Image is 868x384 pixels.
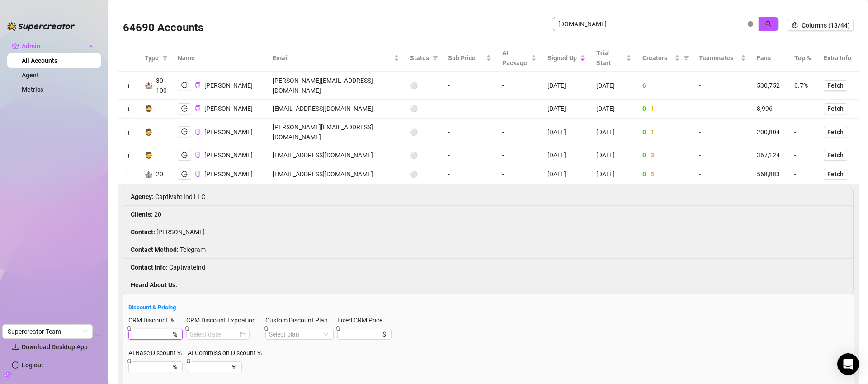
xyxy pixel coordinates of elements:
span: logout [181,152,188,158]
span: - [699,105,701,112]
span: 0 [642,171,646,178]
td: [DATE] [591,165,637,184]
label: AI Commission Discount % [188,348,268,358]
span: Columns (13/44) [802,22,850,29]
span: - [699,82,701,89]
span: [PERSON_NAME] [204,82,253,89]
span: filter [160,51,170,65]
div: 🏰 [145,169,152,179]
button: Collapse row [125,171,132,179]
input: Search by UID / Name / Email / Creator Username [558,19,746,29]
span: 568,883 [757,171,780,178]
button: close-circle [748,21,753,27]
div: 🏰 [145,81,152,90]
span: 0 [642,105,646,112]
button: logout [178,150,191,161]
button: Fetch [824,80,847,91]
td: [DATE] [591,119,637,146]
td: - [443,165,497,184]
td: - [497,72,542,100]
span: Status [410,53,429,63]
button: Expand row [125,129,132,136]
button: Expand row [125,152,132,160]
input: AI Commission Discount % [191,362,230,372]
span: [PERSON_NAME] [204,171,253,178]
th: Top % [789,44,818,72]
span: logout [181,82,188,88]
td: - [497,100,542,119]
span: delete [336,326,340,331]
span: 0 [642,128,646,136]
button: Copy Account UID [195,152,201,159]
th: Signed Up [542,44,591,72]
span: logout [181,171,188,177]
span: [PERSON_NAME] [204,105,253,112]
th: AI Package [497,44,542,72]
input: AI Base Discount % [132,362,171,372]
td: [PERSON_NAME][EMAIL_ADDRESS][DOMAIN_NAME] [267,119,405,146]
td: [EMAIL_ADDRESS][DOMAIN_NAME] [267,100,405,119]
span: setting [792,22,798,28]
td: [DATE] [542,119,591,146]
button: Fetch [824,169,847,180]
span: Admin [22,39,86,53]
td: - [443,119,497,146]
span: filter [682,51,691,65]
span: Email [273,53,392,63]
td: - [497,165,542,184]
strong: Contact Info : [131,264,168,271]
li: Captivate Ind LLC [123,188,853,206]
span: ⚪ [410,82,418,89]
a: Metrics [22,86,43,93]
a: Log out [22,361,43,369]
button: Fetch [824,127,847,137]
li: CaptivateInd [123,259,853,276]
div: 30-100 [156,76,167,95]
td: [DATE] [591,72,637,100]
label: CRM Discount % [128,315,180,325]
button: Copy Account UID [195,82,201,89]
span: download [12,343,19,351]
span: delete [264,326,269,331]
span: crown [12,43,19,50]
label: Custom Discount Plan [265,315,334,325]
td: [EMAIL_ADDRESS][DOMAIN_NAME] [267,165,405,184]
input: CRM Discount % [132,329,171,339]
li: [PERSON_NAME] [123,223,853,241]
span: Fetch [827,171,844,178]
li: 20 [123,206,853,223]
button: logout [178,126,191,137]
strong: Contact Method : [131,246,179,253]
td: [DATE] [542,100,591,119]
span: filter [431,51,440,65]
span: [PERSON_NAME] [204,128,253,136]
h5: Discount & Pricing [128,303,848,312]
span: Type [145,53,159,63]
span: Creators [642,53,673,63]
a: All Accounts [22,57,57,64]
span: filter [433,55,438,61]
button: Expand row [125,82,132,90]
span: 3 [651,152,654,159]
span: filter [162,55,168,61]
span: Download Desktop App [22,343,88,351]
strong: Heard About Us : [131,281,177,289]
th: Email [267,44,405,72]
span: 1 [651,128,654,136]
th: Creators [637,44,693,72]
button: Fetch [824,103,847,114]
img: logo-BBDzfeDw.svg [7,22,75,31]
span: 0 [642,152,646,159]
td: - [789,100,818,119]
th: Sub Price [443,44,497,72]
th: Fans [751,44,789,72]
span: ⚪ [410,171,418,178]
span: logout [181,105,188,112]
td: - [789,146,818,165]
span: 8,996 [757,105,773,112]
td: [PERSON_NAME][EMAIL_ADDRESS][DOMAIN_NAME] [267,72,405,100]
span: - [699,152,701,159]
label: Fixed CRM Price [337,315,388,325]
td: - [789,165,818,184]
span: Teammates [699,53,739,63]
